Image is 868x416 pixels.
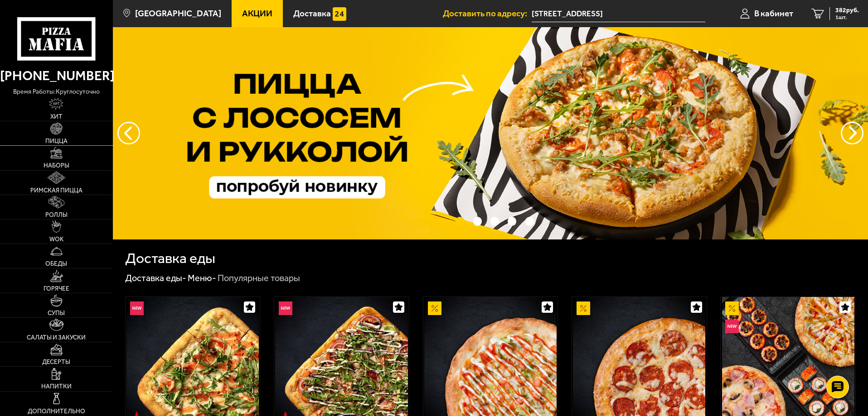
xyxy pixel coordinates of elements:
[28,408,85,415] span: Дополнительно
[41,383,72,390] span: Напитки
[242,9,272,18] span: Акции
[117,122,140,144] button: следующий
[125,251,215,266] h1: Доставка еды
[27,335,86,341] span: Салаты и закуски
[293,9,331,18] span: Доставка
[532,5,705,22] span: Миллионная улица, 5А
[841,122,863,144] button: предыдущий
[218,273,300,284] div: Популярные товары
[508,217,516,225] button: точки переключения
[188,273,216,283] a: Меню-
[45,261,67,267] span: Обеды
[428,301,441,315] img: Акционный
[44,286,69,292] span: Горячее
[42,359,70,365] span: Десерты
[532,5,705,22] input: Ваш адрес доставки
[835,14,859,20] span: 1 шт.
[333,7,346,21] img: 15daf4d41897b9f0e9f617042186c801.svg
[279,301,292,315] img: Новинка
[30,187,82,194] span: Римская пицца
[443,9,532,18] span: Доставить по адресу:
[835,7,859,14] span: 382 руб.
[49,236,63,243] span: WOK
[577,301,590,315] img: Акционный
[130,301,144,315] img: Новинка
[754,9,793,18] span: В кабинет
[125,273,186,283] a: Доставка еды-
[44,163,69,169] span: Наборы
[48,310,65,316] span: Супы
[725,320,739,333] img: Новинка
[50,114,63,120] span: Хит
[525,217,534,225] button: точки переключения
[45,212,68,218] span: Роллы
[45,138,68,144] span: Пицца
[456,217,464,225] button: точки переключения
[473,217,482,225] button: точки переключения
[135,9,221,18] span: [GEOGRAPHIC_DATA]
[490,217,499,225] button: точки переключения
[725,301,739,315] img: Акционный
